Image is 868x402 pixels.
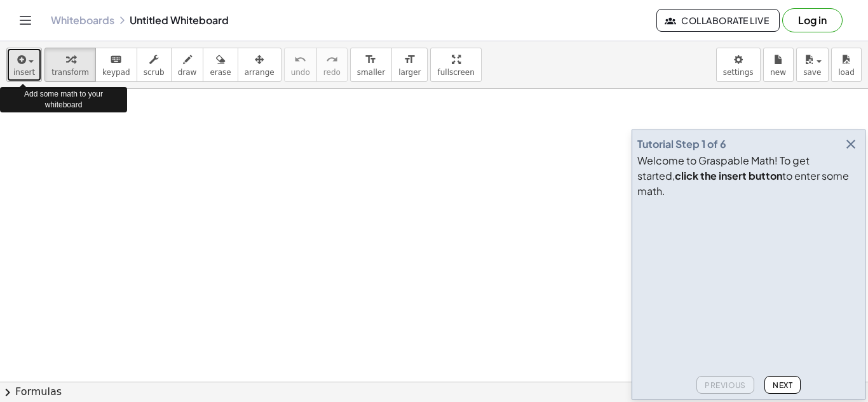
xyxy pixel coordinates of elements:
[316,48,348,82] button: redoredo
[51,68,89,77] span: transform
[137,48,172,82] button: scrub
[403,52,416,67] i: format_size
[6,48,42,82] button: insert
[44,48,96,82] button: transform
[391,48,428,82] button: format_sizelarger
[430,48,481,82] button: fullscreen
[716,48,761,82] button: settings
[110,52,122,67] i: keyboard
[675,169,782,182] b: click the insert button
[95,48,137,82] button: keyboardkeypad
[15,10,36,30] button: Toggle navigation
[323,68,341,77] span: redo
[637,153,860,199] div: Welcome to Graspable Math! To get started, to enter some math.
[102,68,130,77] span: keypad
[365,52,377,67] i: format_size
[773,380,792,390] span: Next
[284,48,317,82] button: undoundo
[637,137,726,152] div: Tutorial Step 1 of 6
[51,14,114,27] a: Whiteboards
[398,68,421,77] span: larger
[238,48,281,82] button: arrange
[294,52,306,67] i: undo
[770,68,786,77] span: new
[245,68,275,77] span: arrange
[838,68,855,77] span: load
[210,68,231,77] span: erase
[723,68,754,77] span: settings
[350,48,392,82] button: format_sizesmaller
[357,68,385,77] span: smaller
[203,48,238,82] button: erase
[803,68,821,77] span: save
[291,68,310,77] span: undo
[144,68,165,77] span: scrub
[782,8,843,32] button: Log in
[763,48,794,82] button: new
[178,68,197,77] span: draw
[796,48,829,82] button: save
[171,48,204,82] button: draw
[764,376,801,394] button: Next
[667,15,769,26] span: Collaborate Live
[13,68,35,77] span: insert
[831,48,862,82] button: load
[326,52,338,67] i: redo
[656,9,780,32] button: Collaborate Live
[437,68,474,77] span: fullscreen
